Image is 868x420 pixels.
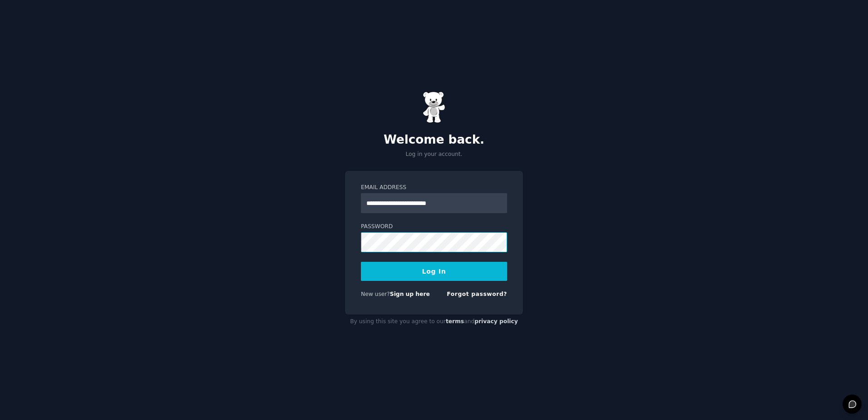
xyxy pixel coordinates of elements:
[361,184,507,192] label: Email Address
[423,91,445,123] img: Gummy Bear
[345,315,523,329] div: By using this site you agree to our and
[446,318,464,325] a: terms
[390,291,430,297] a: Sign up here
[447,291,507,297] a: Forgot password?
[474,318,518,325] a: privacy policy
[361,223,507,231] label: Password
[345,150,523,159] p: Log in your account.
[345,133,523,147] h2: Welcome back.
[361,291,390,297] span: New user?
[361,262,507,281] button: Log In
